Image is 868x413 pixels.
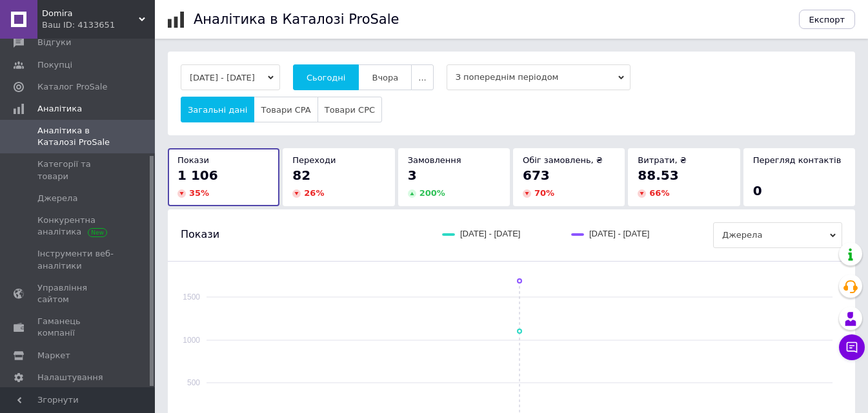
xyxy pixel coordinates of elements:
span: Переходи [292,155,336,165]
button: Сьогодні [293,64,359,90]
text: 500 [187,378,200,387]
span: Обіг замовлень, ₴ [523,155,603,165]
span: Аналітика [37,103,82,115]
span: Інструменти веб-аналітики [37,248,119,271]
text: 1500 [183,293,200,302]
span: Відгуки [37,37,71,48]
button: Загальні дані [181,97,254,122]
span: 88.53 [638,168,678,183]
button: Товари CPC [318,97,382,122]
button: Експорт [799,10,856,29]
span: Експорт [809,15,845,24]
span: 3 [408,168,417,183]
span: Управління сайтом [37,282,119,305]
span: Вчора [372,73,398,82]
button: [DATE] - [DATE] [181,64,280,90]
span: Маркет [37,350,70,361]
span: Покази [181,227,219,242]
span: Джерела [37,193,77,204]
span: Категорії та товари [37,158,119,182]
span: Гаманець компанії [37,316,119,339]
span: Перегляд контактів [753,155,842,165]
span: 1 106 [177,168,218,183]
button: Чат з покупцем [839,334,865,360]
span: Налаштування [37,372,103,383]
span: 66 % [649,188,669,198]
span: 0 [753,183,762,198]
span: Загальні дані [188,105,247,115]
span: Покази [177,155,209,165]
span: Аналітика в Каталозі ProSale [37,125,119,148]
span: З попереднім періодом [447,64,631,90]
h1: Аналітика в Каталозі ProSale [194,12,399,27]
span: Товари CPA [261,105,310,115]
span: Замовлення [408,155,461,165]
span: Витрати, ₴ [638,155,687,165]
span: Каталог ProSale [37,81,107,93]
span: Товари CPC [325,105,375,115]
span: Джерела [713,222,842,248]
span: Сьогодні [307,73,346,82]
button: ... [411,64,433,90]
span: 673 [523,168,550,183]
span: 35 % [189,188,209,198]
span: Domira [42,8,139,19]
span: Покупці [37,59,72,71]
span: 200 % [419,188,445,198]
span: 70 % [534,188,554,198]
span: 26 % [304,188,324,198]
text: 1000 [183,336,200,345]
span: Конкурентна аналітика [37,215,119,238]
button: Товари CPA [254,97,318,122]
div: Ваш ID: 4133651 [42,19,155,31]
span: ... [418,73,426,82]
button: Вчора [358,64,412,90]
span: 82 [292,168,310,183]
